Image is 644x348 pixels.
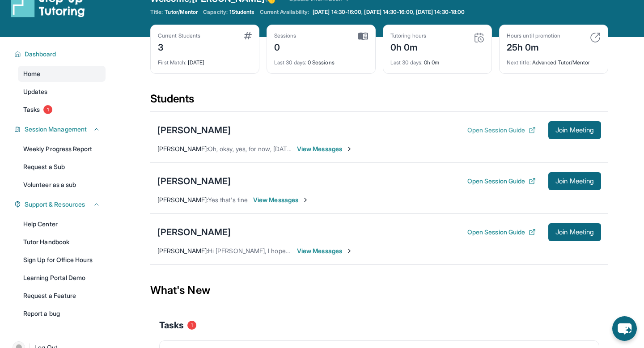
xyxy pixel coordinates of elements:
[18,306,106,322] a: Report a bug
[150,8,163,16] span: Title:
[467,228,536,237] button: Open Session Guide
[18,216,106,232] a: Help Center
[467,126,536,135] button: Open Session Guide
[507,59,531,66] span: Next title :
[274,59,306,66] span: Last 30 days :
[157,145,208,153] span: [PERSON_NAME] :
[18,177,106,193] a: Volunteer as a sub
[18,159,106,175] a: Request a Sub
[18,288,106,304] a: Request a Feature
[244,32,252,39] img: card
[358,32,368,40] img: card
[590,32,601,43] img: card
[274,39,297,54] div: 0
[23,69,40,78] span: Home
[18,252,106,268] a: Sign Up for Office Hours
[548,223,601,241] button: Join Meeting
[297,144,353,153] span: View Messages
[158,39,200,54] div: 3
[203,8,228,16] span: Capacity:
[253,195,309,204] span: View Messages
[23,87,48,96] span: Updates
[158,32,200,39] div: Current Students
[555,127,594,133] span: Join Meeting
[157,247,208,255] span: [PERSON_NAME] :
[25,200,85,209] span: Support & Resources
[21,50,100,59] button: Dashboard
[157,226,231,238] div: [PERSON_NAME]
[297,246,353,255] span: View Messages
[467,177,536,186] button: Open Session Guide
[612,316,637,341] button: chat-button
[43,105,52,114] span: 1
[302,196,309,204] img: Chevron-Right
[157,175,231,187] div: [PERSON_NAME]
[390,32,426,39] div: Tutoring hours
[23,105,40,114] span: Tasks
[346,247,353,255] img: Chevron-Right
[548,172,601,190] button: Join Meeting
[21,200,100,209] button: Support & Resources
[555,178,594,184] span: Join Meeting
[548,121,601,139] button: Join Meeting
[507,54,601,66] div: Advanced Tutor/Mentor
[274,32,297,39] div: Sessions
[507,32,560,39] div: Hours until promotion
[18,270,106,286] a: Learning Portal Demo
[18,102,106,118] a: Tasks1
[18,234,106,250] a: Tutor Handbook
[474,32,484,43] img: card
[18,84,106,100] a: Updates
[311,8,466,16] a: [DATE] 14:30-16:00, [DATE] 14:30-16:00, [DATE] 14:30-18:00
[390,59,423,66] span: Last 30 days :
[260,8,309,16] span: Current Availability:
[25,50,56,59] span: Dashboard
[157,196,208,204] span: [PERSON_NAME] :
[18,141,106,157] a: Weekly Progress Report
[229,8,254,16] span: 1 Students
[507,39,560,54] div: 25h 0m
[18,66,106,82] a: Home
[165,8,198,16] span: Tutor/Mentor
[274,54,368,66] div: 0 Sessions
[150,271,608,310] div: What's New
[208,196,248,204] span: Yes that's fine
[25,125,87,134] span: Session Management
[390,54,484,66] div: 0h 0m
[555,229,594,235] span: Join Meeting
[390,39,426,54] div: 0h 0m
[150,92,608,111] div: Students
[159,319,184,331] span: Tasks
[158,59,186,66] span: First Match :
[187,321,196,330] span: 1
[313,8,465,16] span: [DATE] 14:30-16:00, [DATE] 14:30-16:00, [DATE] 14:30-18:00
[157,124,231,136] div: [PERSON_NAME]
[346,145,353,153] img: Chevron-Right
[21,125,100,134] button: Session Management
[158,54,252,66] div: [DATE]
